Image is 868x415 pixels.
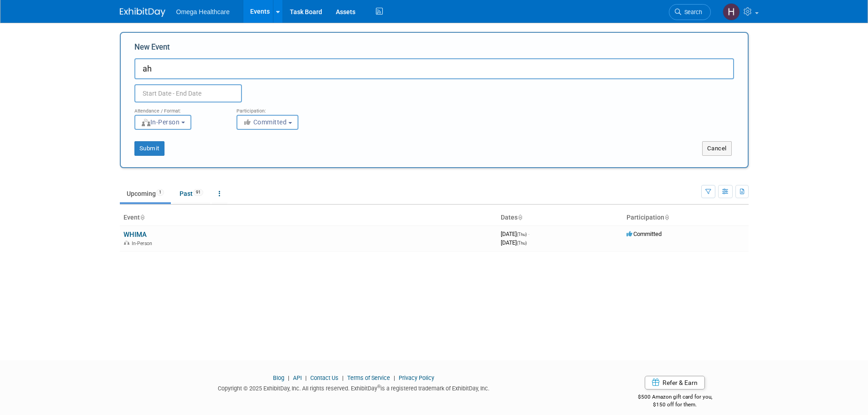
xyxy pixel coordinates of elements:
img: In-Person Event [124,241,129,245]
a: Sort by Participation Type [664,214,669,221]
span: In-Person [132,241,155,246]
button: Cancel [702,141,732,156]
input: Start Date - End Date [134,84,242,102]
a: Refer & Earn [645,376,705,389]
span: - [528,231,529,237]
span: | [340,374,346,381]
div: Copyright © 2025 ExhibitDay, Inc. All rights reserved. ExhibitDay is a registered trademark of Ex... [120,382,588,393]
span: 91 [193,189,203,196]
span: (Thu) [517,232,527,237]
span: 1 [156,189,164,196]
span: Committed [627,231,662,237]
div: Attendance / Format: [134,102,223,114]
sup: ® [377,384,380,389]
span: | [303,374,309,381]
label: New Event [134,42,170,56]
div: $500 Amazon gift card for you, [601,387,749,408]
span: (Thu) [517,241,527,246]
span: | [391,374,397,381]
a: Contact Us [310,374,339,381]
span: Search [681,9,702,15]
span: Committed [243,118,287,126]
input: Name of Trade Show / Conference [134,58,734,79]
span: In-Person [141,118,180,126]
th: Dates [497,210,623,225]
button: In-Person [134,115,191,130]
img: Heather Stuck [723,3,740,20]
a: Upcoming1 [120,185,171,202]
button: Committed [236,115,298,130]
a: Blog [273,374,284,381]
a: Privacy Policy [399,374,434,381]
a: Sort by Start Date [518,214,522,221]
img: ExhibitDay [120,8,165,17]
div: Participation: [236,102,325,114]
span: [DATE] [501,239,527,246]
th: Participation [623,210,749,225]
span: [DATE] [501,231,529,237]
a: Past91 [173,185,210,202]
th: Event [120,210,497,225]
a: API [293,374,302,381]
a: WHIMA [123,231,147,239]
button: Submit [134,141,164,156]
a: Sort by Event Name [140,214,144,221]
div: $150 off for them. [601,401,749,409]
span: | [286,374,292,381]
span: Omega Healthcare [176,8,230,15]
a: Terms of Service [347,374,390,381]
a: Search [669,4,711,20]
